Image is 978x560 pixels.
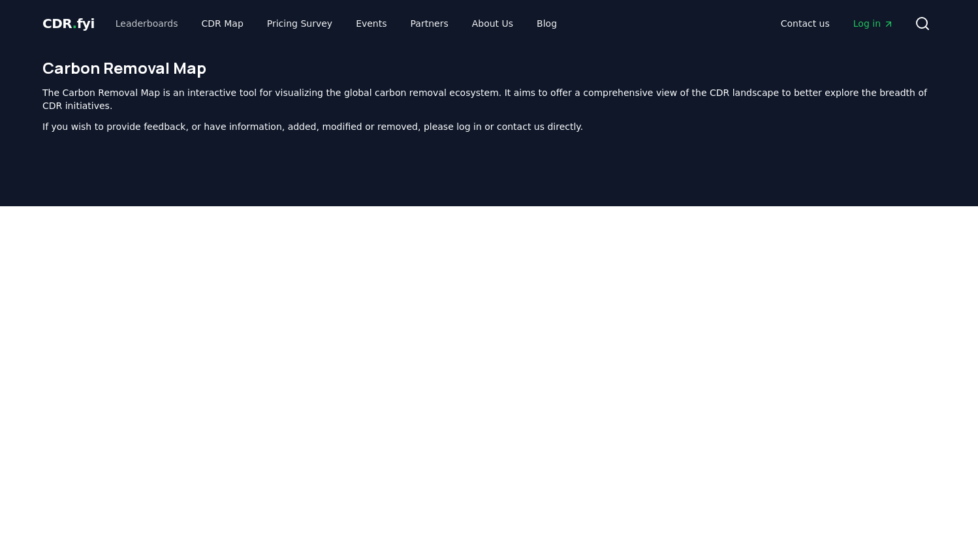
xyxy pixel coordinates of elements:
[770,12,840,35] a: Contact us
[72,16,77,31] span: .
[770,12,904,35] nav: Main
[105,12,189,35] a: Leaderboards
[462,12,524,35] a: About Us
[42,14,95,33] a: CDR.fyi
[105,12,567,35] nav: Main
[42,86,936,112] p: The Carbon Removal Map is an interactive tool for visualizing the global carbon removal ecosystem...
[345,12,397,35] a: Events
[257,12,343,35] a: Pricing Survey
[526,12,567,35] a: Blog
[42,57,936,78] h1: Carbon Removal Map
[191,12,254,35] a: CDR Map
[42,120,936,133] p: If you wish to provide feedback, or have information, added, modified or removed, please log in o...
[853,17,894,30] span: Log in
[843,12,904,35] a: Log in
[42,16,95,31] span: CDR fyi
[400,12,459,35] a: Partners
